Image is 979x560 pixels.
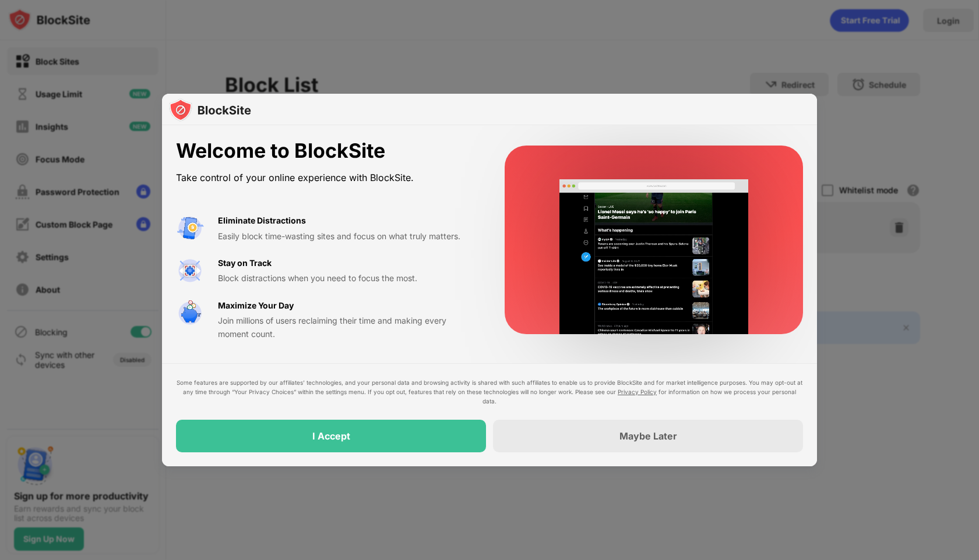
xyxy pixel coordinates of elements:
[176,378,803,406] div: Some features are supported by our affiliates’ technologies, and your personal data and browsing ...
[218,230,477,243] div: Easily block time-wasting sites and focus on what truly matters.
[176,257,204,285] img: value-focus.svg
[618,388,657,395] a: Privacy Policy
[176,299,204,327] img: value-safe-time.svg
[218,214,306,227] div: Eliminate Distractions
[218,257,272,270] div: Stay on Track
[176,214,204,242] img: value-avoid-distractions.svg
[176,169,477,186] div: Take control of your online experience with BlockSite.
[218,272,477,285] div: Block distractions when you need to focus the most.
[218,314,477,341] div: Join millions of users reclaiming their time and making every moment count.
[312,430,350,442] div: I Accept
[218,299,294,312] div: Maximize Your Day
[169,98,251,122] img: logo-blocksite.svg
[176,139,477,163] div: Welcome to BlockSite
[619,430,677,442] div: Maybe Later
